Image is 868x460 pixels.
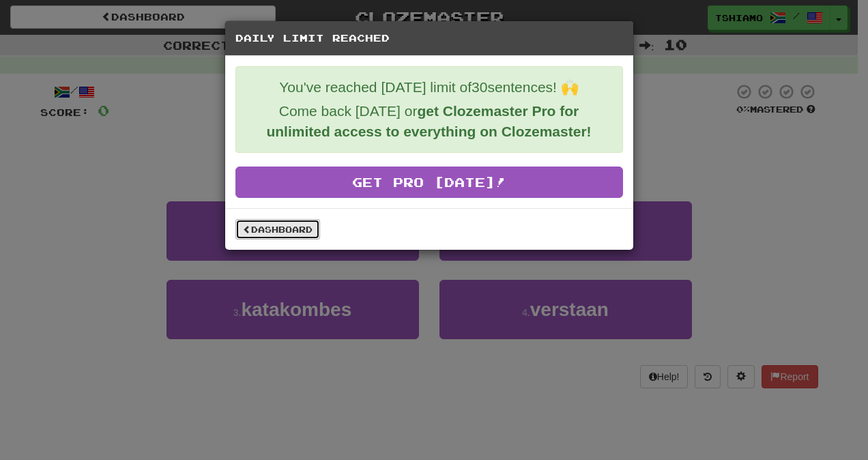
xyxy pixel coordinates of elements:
p: Come back [DATE] or [246,101,612,142]
p: You've reached [DATE] limit of 30 sentences! 🙌 [246,77,612,98]
strong: get Clozemaster Pro for unlimited access to everything on Clozemaster! [266,103,591,139]
h5: Daily Limit Reached [235,31,623,45]
a: Get Pro [DATE]! [235,167,623,198]
a: Dashboard [235,219,320,240]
